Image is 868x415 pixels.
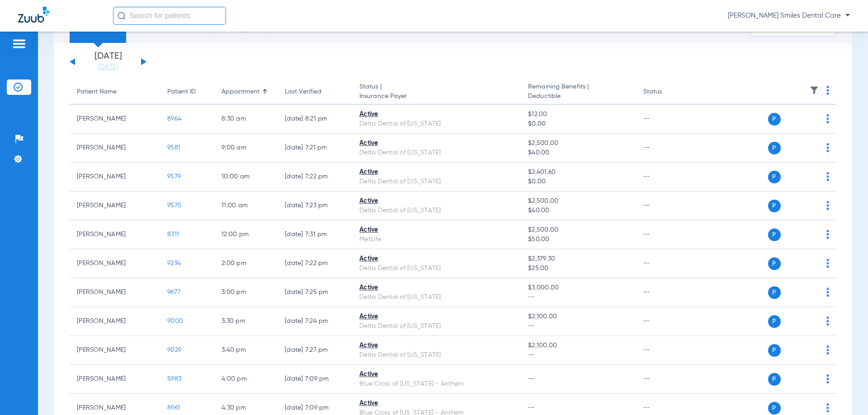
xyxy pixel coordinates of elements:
[81,52,135,72] li: [DATE]
[826,259,829,268] img: group-dot-blue.svg
[826,114,829,123] img: group-dot-blue.svg
[70,163,160,191] td: [PERSON_NAME]
[528,254,628,264] span: $2,379.30
[214,191,278,220] td: 11:00 AM
[359,293,514,302] div: Delta Dental of [US_STATE]
[278,336,352,365] td: [DATE] 7:27 PM
[768,373,781,386] span: P
[278,191,352,220] td: [DATE] 7:23 PM
[70,278,160,307] td: [PERSON_NAME]
[636,163,697,191] td: --
[359,264,514,273] div: Delta Dental of [US_STATE]
[768,344,781,357] span: P
[359,379,514,389] div: Blue Cross of [US_STATE] - Anthem
[167,318,183,324] span: 9000
[18,7,49,23] img: Zuub Logo
[528,283,628,293] span: $3,000.00
[285,87,345,97] div: Last Verified
[528,293,628,302] span: --
[359,168,514,177] div: Active
[768,257,781,270] span: P
[214,105,278,134] td: 8:30 AM
[278,163,352,191] td: [DATE] 7:22 PM
[278,307,352,336] td: [DATE] 7:24 PM
[636,105,697,134] td: --
[285,87,321,97] div: Last Verified
[528,405,535,411] span: --
[70,220,160,249] td: [PERSON_NAME]
[768,402,781,415] span: P
[77,87,153,97] div: Patient Name
[826,230,829,239] img: group-dot-blue.svg
[528,376,535,382] span: --
[528,235,628,244] span: $50.00
[70,105,160,134] td: [PERSON_NAME]
[636,134,697,163] td: --
[826,86,829,95] img: group-dot-blue.svg
[359,322,514,331] div: Delta Dental of [US_STATE]
[528,206,628,215] span: $40.00
[636,336,697,365] td: --
[636,79,697,105] th: Status
[167,260,181,266] span: 9234
[70,336,160,365] td: [PERSON_NAME]
[359,92,514,101] span: Insurance Payer
[278,220,352,249] td: [DATE] 7:31 PM
[214,336,278,365] td: 3:40 PM
[214,134,278,163] td: 9:00 AM
[768,171,781,183] span: P
[167,289,180,295] span: 9677
[636,220,697,249] td: --
[167,202,181,209] span: 9575
[70,134,160,163] td: [PERSON_NAME]
[214,365,278,394] td: 4:00 PM
[528,148,628,158] span: $40.00
[636,307,697,336] td: --
[826,172,829,181] img: group-dot-blue.svg
[359,225,514,235] div: Active
[70,365,160,394] td: [PERSON_NAME]
[521,79,636,105] th: Remaining Benefits |
[768,142,781,154] span: P
[222,87,259,97] div: Appointment
[528,92,628,101] span: Deductible
[528,168,628,177] span: $2,401.60
[359,196,514,206] div: Active
[167,116,181,122] span: 8964
[278,278,352,307] td: [DATE] 7:25 PM
[826,317,829,326] img: group-dot-blue.svg
[826,345,829,354] img: group-dot-blue.svg
[214,220,278,249] td: 12:00 PM
[636,365,697,394] td: --
[278,365,352,394] td: [DATE] 7:09 PM
[167,87,207,97] div: Patient ID
[636,278,697,307] td: --
[768,113,781,126] span: P
[81,63,135,72] a: [DATE]
[359,350,514,360] div: Delta Dental of [US_STATE]
[167,347,181,353] span: 9029
[359,148,514,158] div: Delta Dental of [US_STATE]
[214,307,278,336] td: 3:30 PM
[728,11,850,20] span: [PERSON_NAME] Smiles Dental Care
[823,372,868,415] iframe: Chat Widget
[528,312,628,322] span: $2,100.00
[359,235,514,244] div: MetLife
[167,173,181,180] span: 9579
[826,143,829,152] img: group-dot-blue.svg
[214,278,278,307] td: 3:00 PM
[826,201,829,210] img: group-dot-blue.svg
[359,370,514,379] div: Active
[214,163,278,191] td: 10:00 AM
[528,341,628,350] span: $2,100.00
[167,405,180,411] span: 8961
[768,286,781,299] span: P
[214,249,278,278] td: 2:00 PM
[810,86,819,95] img: filter.svg
[278,105,352,134] td: [DATE] 8:21 PM
[222,87,270,97] div: Appointment
[352,79,521,105] th: Status |
[528,350,628,360] span: --
[12,38,26,49] img: hamburger-icon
